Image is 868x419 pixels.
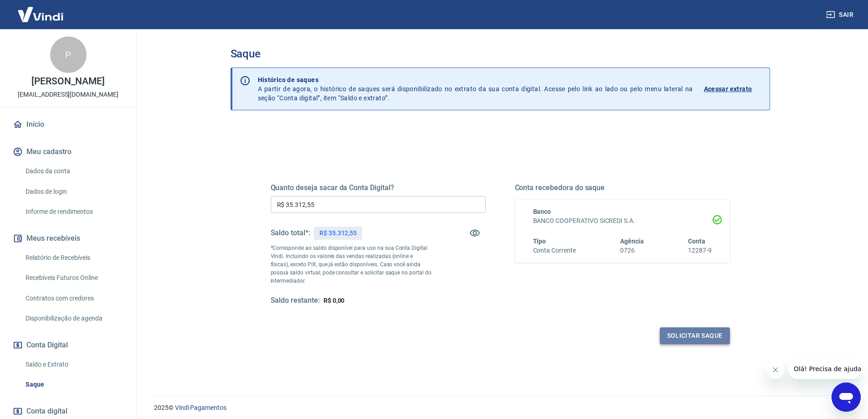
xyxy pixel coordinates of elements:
h6: 12287-9 [688,246,712,255]
p: [PERSON_NAME] [31,77,104,86]
h6: BANCO COOPERATIVO SICREDI S.A. [533,216,712,226]
span: Conta [688,238,705,245]
span: Agência [620,238,644,245]
a: Acessar extrato [704,75,762,103]
a: Contratos com credores [22,289,125,308]
iframe: Mensagem da empresa [788,359,861,379]
h5: Quanto deseja sacar da Conta Digital? [271,183,486,192]
a: Dados da conta [22,162,125,181]
iframe: Fechar mensagem [766,361,785,379]
button: Solicitar saque [660,327,730,344]
p: *Corresponde ao saldo disponível para uso na sua Conta Digital Vindi. Incluindo os valores das ve... [271,244,432,285]
button: Conta Digital [11,335,125,355]
span: Olá! Precisa de ajuda? [5,6,77,14]
h5: Saldo restante: [271,296,320,305]
h5: Saldo total*: [271,228,310,238]
h3: Saque [231,47,770,60]
a: Saque [22,375,125,394]
a: Início [11,114,125,134]
a: Informe de rendimentos [22,202,125,221]
span: Tipo [533,238,546,245]
img: Vindi [11,0,70,28]
iframe: Botão para abrir a janela de mensagens [832,383,861,412]
h6: Conta Corrente [533,246,576,255]
a: Vindi Pagamentos [175,404,226,411]
button: Meu cadastro [11,142,125,162]
a: Relatório de Recebíveis [22,248,125,267]
div: P [50,36,87,73]
h5: Conta recebedora do saque [515,183,730,192]
p: [EMAIL_ADDRESS][DOMAIN_NAME] [18,90,118,99]
h6: 0726 [620,246,644,255]
p: Histórico de saques [258,75,693,84]
a: Dados de login [22,182,125,201]
a: Recebíveis Futuros Online [22,269,125,287]
button: Sair [824,6,857,23]
p: Acessar extrato [704,84,752,93]
a: Saldo e Extrato [22,355,125,374]
p: R$ 35.312,55 [319,228,357,238]
span: R$ 0,00 [324,297,345,304]
span: Banco [533,208,551,215]
a: Disponibilização de agenda [22,309,125,328]
p: A partir de agora, o histórico de saques será disponibilizado no extrato da sua conta digital. Ac... [258,75,693,103]
p: 2025 © [154,403,846,413]
button: Meus recebíveis [11,228,125,248]
span: Conta digital [26,405,67,418]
